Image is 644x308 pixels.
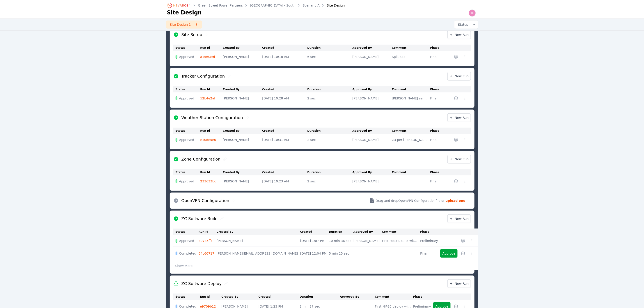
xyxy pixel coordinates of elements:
[430,128,444,134] th: Phase
[262,45,307,51] th: Created
[382,239,418,243] div: First rootFS build with ZC device IDs
[430,179,442,184] div: Final
[200,45,223,51] th: Run Id
[200,138,216,142] a: e10de5e0
[392,96,428,101] div: [PERSON_NAME] said we can run without limits
[353,51,392,63] td: [PERSON_NAME]
[181,156,221,162] h2: Zone Configuration
[262,92,307,104] td: [DATE] 10:28 AM
[179,239,194,243] span: Approved
[447,214,471,223] a: New Run
[392,55,428,59] div: Split site
[449,157,469,161] span: New Run
[446,198,465,203] strong: upload one
[447,155,471,163] a: New Run
[321,3,345,8] div: Site Design
[392,86,430,92] th: Comment
[413,294,433,300] th: Phase
[198,3,243,8] a: Green Street Power Partners
[181,32,202,38] h2: Site Setup
[223,45,262,51] th: Created By
[449,281,469,286] span: New Run
[200,128,223,134] th: Run Id
[364,194,471,207] button: Drag and dropOpenVPN Configurationfile or upload one
[262,128,307,134] th: Created
[200,169,223,175] th: Run Id
[307,138,350,142] div: 2 sec
[449,32,469,37] span: New Run
[340,294,375,300] th: Approved By
[329,251,351,256] div: 5 min 25 sec
[300,247,329,260] td: [DATE] 12:04 PM
[262,169,307,175] th: Created
[179,55,194,59] span: Approved
[223,128,262,134] th: Created By
[447,72,471,80] a: New Run
[307,128,353,134] th: Duration
[307,96,350,101] div: 2 sec
[179,96,194,101] span: Approved
[392,45,430,51] th: Comment
[173,229,199,235] th: Status
[430,138,442,142] div: Final
[181,280,222,287] h2: ZC Software Deploy
[262,175,307,187] td: [DATE] 10:23 AM
[179,251,196,256] span: Completed
[167,2,345,9] nav: Breadcrumb
[430,169,444,175] th: Phase
[420,239,438,243] div: Preliminary
[449,74,469,78] span: New Run
[430,45,444,51] th: Phase
[262,86,307,92] th: Created
[353,45,392,51] th: Approved By
[353,134,392,146] td: [PERSON_NAME]
[181,115,243,121] h2: Weather Station Configuration
[392,169,430,175] th: Comment
[262,51,307,63] td: [DATE] 10:18 AM
[420,251,438,256] div: Final
[392,138,428,142] div: Z3 per [PERSON_NAME]
[223,175,262,187] td: [PERSON_NAME]
[430,55,442,59] div: Final
[181,216,218,222] h2: ZC Software Build
[199,229,217,235] th: Run Id
[307,179,350,184] div: 2 sec
[353,128,392,134] th: Approved By
[382,229,420,235] th: Comment
[223,134,262,146] td: [PERSON_NAME]
[259,294,300,300] th: Created
[173,169,200,175] th: Status
[449,115,469,120] span: New Run
[179,179,194,184] span: Approved
[353,86,392,92] th: Approved By
[262,134,307,146] td: [DATE] 10:31 AM
[440,249,457,258] button: Approve
[353,92,392,104] td: [PERSON_NAME]
[173,262,195,270] button: Show More
[430,86,444,92] th: Phase
[307,55,350,59] div: 6 sec
[353,169,392,175] th: Approved By
[173,294,200,300] th: Status
[469,9,476,17] img: Ted Elliott
[329,229,353,235] th: Duration
[179,138,194,142] span: Approved
[300,294,340,300] th: Duration
[173,45,200,51] th: Status
[300,229,329,235] th: Created
[200,55,215,59] a: a1560c9f
[200,86,223,92] th: Run Id
[223,51,262,63] td: [PERSON_NAME]
[222,294,259,300] th: Created By
[166,21,202,29] a: Site Design 1
[307,86,353,92] th: Duration
[353,229,382,235] th: Approved By
[223,169,262,175] th: Created By
[200,294,222,300] th: Run Id
[250,3,296,8] a: [GEOGRAPHIC_DATA] - South
[181,198,229,204] h2: OpenVPN Configuration
[420,229,440,235] th: Phase
[173,86,200,92] th: Status
[217,229,300,235] th: Created By
[353,175,392,187] td: [PERSON_NAME]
